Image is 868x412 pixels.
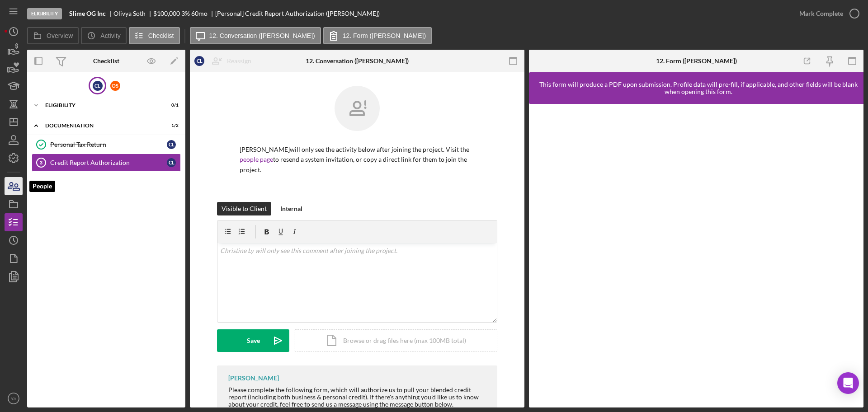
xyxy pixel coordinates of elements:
[50,159,167,166] div: Credit Report Authorization
[45,123,156,128] div: Documentation
[837,372,859,394] div: Open Intercom Messenger
[343,32,426,39] label: 12. Form ([PERSON_NAME])
[11,396,17,401] text: YA
[100,32,120,39] label: Activity
[217,329,289,352] button: Save
[50,141,167,148] div: Personal Tax Return
[656,57,737,65] div: 12. Form ([PERSON_NAME])
[69,10,106,17] b: Slime OG Inc
[110,81,120,91] div: O S
[167,140,176,149] div: C L
[228,375,279,382] div: [PERSON_NAME]
[323,27,432,44] button: 12. Form ([PERSON_NAME])
[162,123,179,128] div: 1 / 2
[240,155,273,163] a: people page
[191,10,208,17] div: 60 mo
[45,103,156,108] div: Eligibility
[533,81,863,95] div: This form will produce a PDF upon submission. Profile data will pre-fill, if applicable, and othe...
[790,5,863,23] button: Mark Complete
[215,10,380,17] div: [Personal] Credit Report Authorization ([PERSON_NAME])
[190,27,321,44] button: 12. Conversation ([PERSON_NAME])
[280,202,302,215] div: Internal
[247,329,260,352] div: Save
[113,10,153,17] div: Olivya Soth
[276,202,307,215] button: Internal
[217,202,271,215] button: Visible to Client
[148,32,174,39] label: Checklist
[32,136,181,154] a: Personal Tax ReturnCL
[209,32,315,39] label: 12. Conversation ([PERSON_NAME])
[129,27,180,44] button: Checklist
[40,160,42,165] tspan: 3
[93,57,119,65] div: Checklist
[222,202,267,215] div: Visible to Client
[306,57,409,65] div: 12. Conversation ([PERSON_NAME])
[799,5,843,23] div: Mark Complete
[153,9,180,17] span: $100,000
[81,27,126,44] button: Activity
[194,56,204,66] div: C L
[167,158,176,167] div: C L
[162,103,179,108] div: 0 / 1
[181,10,190,17] div: 3 %
[47,32,73,39] label: Overview
[190,52,260,70] button: CLReassign
[93,81,103,91] div: C L
[27,8,62,19] div: Eligibility
[240,145,475,175] p: [PERSON_NAME] will only see the activity below after joining the project. Visit the to resend a s...
[5,389,23,407] button: YA
[32,154,181,172] a: 3Credit Report AuthorizationCL
[227,52,251,70] div: Reassign
[27,27,79,44] button: Overview
[538,113,855,398] iframe: Lenderfit form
